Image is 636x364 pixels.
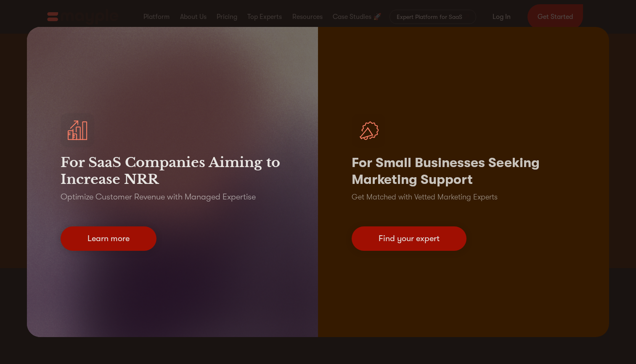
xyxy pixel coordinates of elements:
p: Get Matched with Vetted Marketing Experts [352,191,498,203]
a: Learn more [61,226,156,251]
a: Find your expert [352,226,466,251]
h3: For SaaS Companies Aiming to Increase NRR [61,154,284,188]
p: Optimize Customer Revenue with Managed Expertise [61,191,256,203]
h1: For Small Businesses Seeking Marketing Support [352,154,575,188]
